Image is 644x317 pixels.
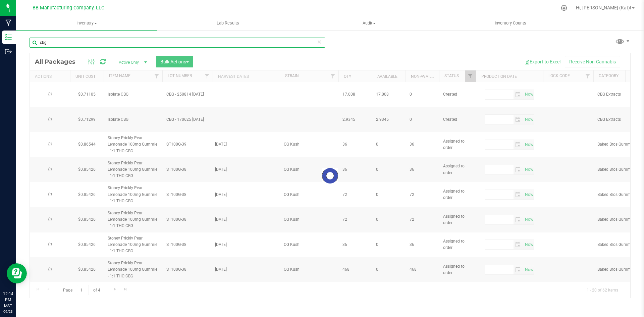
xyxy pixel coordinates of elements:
[299,16,440,30] a: Audit
[157,16,299,30] a: Lab Results
[16,16,157,30] a: Inventory
[16,20,157,26] span: Inventory
[5,48,12,55] inline-svg: Outbound
[560,5,568,11] div: Manage settings
[317,38,322,46] span: Clear
[486,20,535,26] span: Inventory Counts
[299,20,439,26] span: Audit
[7,263,27,283] iframe: Resource center
[440,16,581,30] a: Inventory Counts
[3,291,13,309] p: 12:14 PM MST
[576,5,631,10] span: Hi, [PERSON_NAME] (Kat)!
[5,19,12,26] inline-svg: Manufacturing
[5,34,12,41] inline-svg: Inventory
[33,5,104,11] span: BB Manufacturing Company, LLC
[30,38,325,48] input: Search Package ID, Item Name, SKU, Lot or Part Number...
[208,20,248,26] span: Lab Results
[3,309,13,314] p: 09/23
